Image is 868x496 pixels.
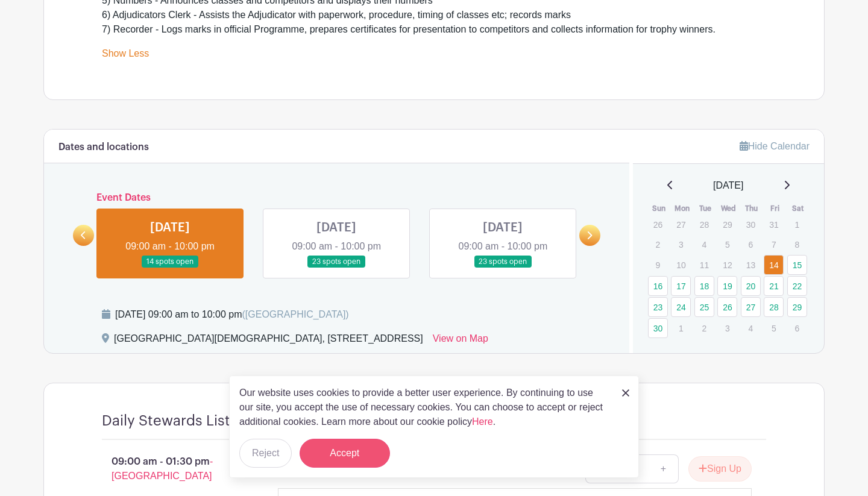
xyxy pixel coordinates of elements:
[694,319,714,337] p: 2
[741,235,761,254] p: 6
[114,331,423,351] div: [GEOGRAPHIC_DATA][DEMOGRAPHIC_DATA], [STREET_ADDRESS]
[648,256,668,274] p: 9
[764,319,784,337] p: 5
[647,202,671,215] th: Sun
[648,297,668,317] a: 23
[622,389,629,397] img: close_button-5f87c8562297e5c2d7936805f587ecaba9071eb48480494691a3f1689db116b3.svg
[94,192,579,204] h6: Event Dates
[764,235,784,254] p: 7
[717,215,737,234] p: 29
[717,235,737,254] p: 5
[764,276,784,296] a: 21
[694,235,714,254] p: 4
[115,307,349,322] div: [DATE] 09:00 am to 10:00 pm
[671,256,691,274] p: 10
[741,215,761,234] p: 30
[648,318,668,338] a: 30
[433,331,488,351] a: View on Map
[741,276,761,296] a: 20
[741,297,761,317] a: 27
[740,202,764,215] th: Thu
[787,255,807,275] a: 15
[688,456,752,482] button: Sign Up
[102,48,149,63] a: Show Less
[787,276,807,296] a: 22
[694,276,714,296] a: 18
[787,215,807,234] p: 1
[671,215,691,234] p: 27
[239,439,292,468] button: Reject
[713,178,743,193] span: [DATE]
[717,202,740,215] th: Wed
[764,215,784,234] p: 31
[694,297,714,317] a: 25
[717,297,737,317] a: 26
[648,215,668,234] p: 26
[717,319,737,337] p: 3
[787,319,807,337] p: 6
[787,297,807,317] a: 29
[83,450,259,488] p: 09:00 am - 01:30 pm
[671,319,691,337] p: 1
[671,235,691,254] p: 3
[694,215,714,234] p: 28
[671,297,691,317] a: 24
[648,235,668,254] p: 2
[670,202,694,215] th: Mon
[764,297,784,317] a: 28
[58,142,149,153] h6: Dates and locations
[694,202,717,215] th: Tue
[694,256,714,274] p: 11
[300,439,390,468] button: Accept
[472,416,493,427] a: Here
[242,309,348,319] span: ([GEOGRAPHIC_DATA])
[787,235,807,254] p: 8
[740,141,810,151] a: Hide Calendar
[787,202,810,215] th: Sat
[763,202,787,215] th: Fri
[764,255,784,275] a: 14
[239,386,609,429] p: Our website uses cookies to provide a better user experience. By continuing to use our site, you ...
[671,276,691,296] a: 17
[741,256,761,274] p: 13
[649,454,679,483] a: +
[102,412,581,430] h4: Daily Stewards List - Strings (finishing times for all shifts are estimated)
[648,276,668,296] a: 16
[717,276,737,296] a: 19
[717,256,737,274] p: 12
[741,319,761,337] p: 4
